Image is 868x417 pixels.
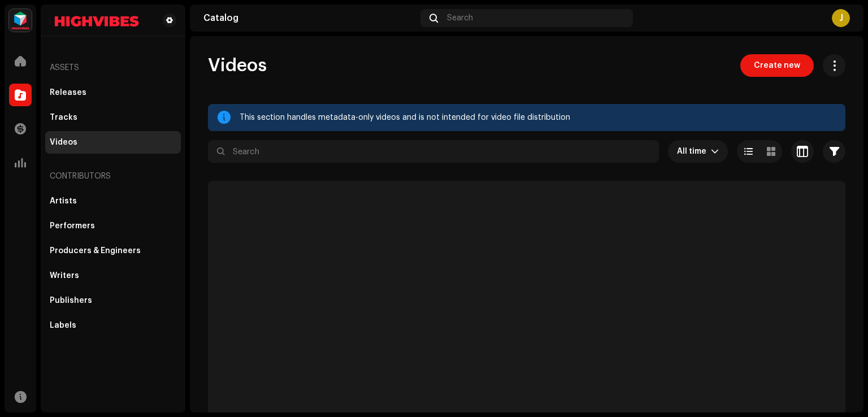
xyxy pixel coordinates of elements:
[447,14,473,23] span: Search
[50,221,95,231] div: Performers
[50,271,79,280] div: Writers
[45,264,181,287] re-m-nav-item: Writers
[50,138,77,147] div: Videos
[45,163,181,190] re-a-nav-header: Contributors
[50,321,76,330] div: Labels
[50,113,77,122] div: Tracks
[677,140,711,163] span: All time
[45,54,181,81] re-a-nav-header: Assets
[50,14,145,27] img: d4093022-bcd4-44a3-a5aa-2cc358ba159b
[740,54,814,77] button: Create new
[50,197,77,206] div: Artists
[832,9,850,27] div: J
[45,106,181,129] re-m-nav-item: Tracks
[711,140,719,163] div: dropdown trigger
[50,246,141,255] div: Producers & Engineers
[754,54,800,77] span: Create new
[45,81,181,104] re-m-nav-item: Releases
[45,314,181,337] re-m-nav-item: Labels
[45,131,181,154] re-m-nav-item: Videos
[9,9,32,32] img: feab3aad-9b62-475c-8caf-26f15a9573ee
[203,14,416,23] div: Catalog
[50,296,92,305] div: Publishers
[45,215,181,237] re-m-nav-item: Performers
[50,88,86,97] div: Releases
[208,140,659,163] input: Search
[45,240,181,262] re-m-nav-item: Producers & Engineers
[208,54,267,77] span: Videos
[45,289,181,312] re-m-nav-item: Publishers
[240,111,836,124] div: This section handles metadata-only videos and is not intended for video file distribution
[45,190,181,212] re-m-nav-item: Artists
